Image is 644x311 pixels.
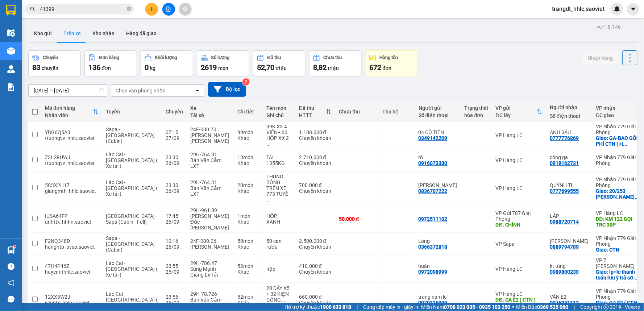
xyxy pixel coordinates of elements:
div: 660.000 đ [299,294,332,300]
div: TRÊN XE 773 TUYÊN ĐÓN [266,185,292,203]
span: Lào Cai - [GEOGRAPHIC_DATA] ( Xe tải ) [106,152,158,169]
div: VP Sapa [496,241,543,247]
div: Thu hộ [382,109,411,115]
div: Số điện thoại [419,112,457,118]
div: VÂN E2 [550,294,589,300]
span: Miền Bắc [516,303,569,311]
span: món [218,65,228,71]
div: F2NQ348D [45,238,99,244]
sup: 2 [242,78,250,86]
span: | [574,303,575,311]
div: VP Nhận 779 Giải Phóng [596,124,643,135]
div: Bàn Văn Cắm LXT [190,185,230,197]
th: Toggle SortBy [41,102,102,121]
div: 12XX3W2J [45,294,99,300]
div: 1.188.000 đ [299,129,332,135]
button: aim [179,3,192,16]
div: 0989800230 [550,269,579,275]
img: warehouse-icon [7,65,15,73]
span: ... [266,141,271,147]
div: VP 7 [PERSON_NAME] [596,257,643,269]
div: 2.710.000 đ [299,154,332,160]
button: Số lượng2619món [197,50,249,76]
div: QUỲNH TL [550,182,589,188]
div: Tài xế [190,112,230,118]
img: solution-icon [7,83,15,91]
div: Đã thu [267,55,281,60]
div: YBG6Q5A3 [45,129,99,135]
div: 50 can rượu [266,238,292,250]
div: 1 món [237,213,259,219]
div: DĐ: KM 122 GỌI TRC 30P [596,216,643,228]
div: 07:15 [166,129,183,135]
div: VP Hàng LC [496,157,543,163]
div: Ghi chú [266,112,292,118]
div: 52 món [237,263,259,269]
span: copyright [604,304,609,310]
div: Chưa thu [324,55,342,60]
div: 29H-786.47 [190,260,230,266]
div: 29H-764.31 [190,179,230,185]
div: rõ [419,154,457,160]
div: 0836707222 [419,188,448,194]
div: 24F-000.70 [190,127,230,132]
div: [PERSON_NAME] [190,244,230,250]
span: plus [149,7,154,12]
div: trang nam lc [419,294,457,300]
div: 1355KG [266,160,292,166]
div: Chuyến [166,109,183,115]
div: LÂP [550,213,589,219]
div: Số điện thoại [550,113,589,119]
div: Người gửi [419,105,457,111]
div: giangmth_hhlc.saoviet [45,188,99,194]
div: 26/09 [166,219,183,225]
span: ... [266,197,271,203]
div: 0919162731 [550,160,579,166]
div: Khác [237,219,259,225]
div: 410.000 đ [299,263,332,269]
div: [PERSON_NAME] Đức [PERSON_NAME] [190,213,230,231]
input: Select a date range. [29,85,108,96]
div: truongvv_hhlc.saoviet [45,135,99,141]
div: 25/09 [166,300,183,306]
span: Cung cấp máy in - giấy in: [363,303,420,311]
div: 39K XX 4 VIÊN+ 60 HỘP XX 2 VIÊN+ [266,124,292,147]
div: DĐ: GA E2 ( CTN ) LC TT CƯỚC [496,297,543,308]
div: 17:45 [166,213,183,219]
div: Khác [237,269,259,275]
div: 0988720714 [550,219,579,225]
div: Chọn văn phòng nhận [116,87,166,94]
div: kt tùng [550,263,589,269]
span: ... [623,141,628,147]
div: 26/09 [166,244,183,250]
div: ANH SÁU MIỀN TÂY [550,129,589,135]
div: 23:30 [166,154,183,160]
div: LAN NINH [419,182,457,188]
img: warehouse-icon [7,47,15,55]
div: Đã thu [299,105,326,111]
div: IUSA64FP [45,213,99,219]
div: TẢI [266,154,292,160]
div: VP Hàng LC [496,266,543,272]
div: Tên món [266,105,292,111]
div: Khác [237,135,259,141]
button: Đã thu52,70 triệu [253,50,306,76]
span: ... [281,297,285,303]
span: | [357,303,358,311]
div: VP nhận [596,105,637,111]
img: icon-new-feature [614,6,620,12]
div: 0916073330 [419,160,448,166]
div: Chuyển khoản [299,269,332,275]
div: Người nhận [550,104,589,110]
button: caret-down [627,3,640,16]
div: 27/09 [166,135,183,141]
div: 23:56 [166,294,183,300]
span: triệu [275,65,287,71]
div: anhttk_hhhn.saoviet [45,219,99,225]
span: 0 [145,63,149,72]
div: 0366372818 [419,244,448,250]
div: Sùng Mạnh Giàng Lx Tải [190,266,230,278]
button: Trên xe [58,25,87,42]
div: 20 món [237,182,259,188]
div: Chưa thu [339,109,375,115]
